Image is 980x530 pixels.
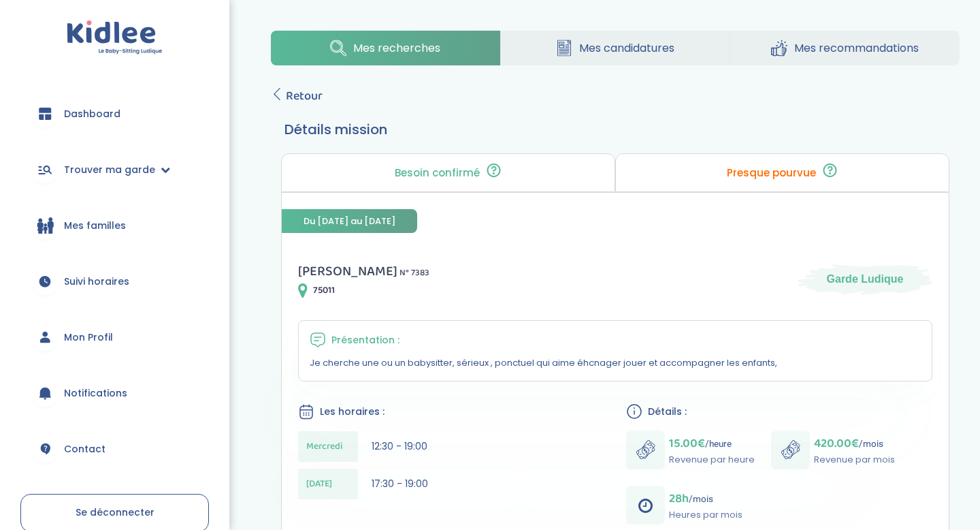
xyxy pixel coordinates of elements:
p: Revenue par heure [669,453,755,467]
span: Se déconnecter [76,505,154,519]
span: Suivi horaires [64,275,129,289]
img: logo.svg [67,20,163,55]
span: 420.00€ [814,434,859,453]
span: 75011 [313,283,335,298]
p: Revenue par mois [814,453,895,467]
span: [PERSON_NAME] [298,260,397,282]
span: 15.00€ [669,434,705,453]
a: Retour [271,87,323,106]
span: Les horaires : [320,405,385,419]
a: Mes candidatures [501,31,730,65]
span: Présentation : [331,333,399,347]
span: N° 7383 [399,266,429,280]
span: 28h [669,489,689,508]
span: 17:30 - 19:00 [372,477,428,490]
a: Mes familles [20,201,209,250]
span: Mon Profil [64,330,113,345]
a: Contact [20,424,209,473]
span: Retour [286,87,323,106]
span: Dashboard [64,107,120,121]
p: Besoin confirmé [395,168,480,178]
a: Trouver ma garde [20,145,209,194]
a: Notifications [20,369,209,418]
span: 12:30 - 19:00 [372,439,427,453]
p: /mois [669,489,742,508]
p: /heure [669,434,755,453]
span: Mes recherches [353,40,440,57]
h3: Détails mission [284,119,946,140]
span: Mes candidatures [579,40,674,57]
p: /mois [814,434,895,453]
span: Garde Ludique [827,272,904,287]
span: Notifications [64,386,127,401]
span: Mes recommandations [794,40,919,57]
a: Dashboard [20,89,209,138]
span: [DATE] [306,477,332,491]
p: Presque pourvue [727,168,816,178]
span: Trouver ma garde [64,163,155,177]
a: Mes recommandations [730,31,960,65]
span: Du [DATE] au [DATE] [282,209,417,233]
span: Mercredi [306,439,343,454]
p: Heures par mois [669,508,742,522]
a: Suivi horaires [20,257,209,306]
span: Contact [64,442,105,456]
span: Mes familles [64,219,126,233]
a: Mon Profil [20,313,209,362]
a: Mes recherches [271,31,500,65]
p: Je cherche une ou un babysitter, sérieux , ponctuel qui aime éhcnager jouer et accompagner les en... [310,356,921,370]
span: Détails : [648,405,687,419]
